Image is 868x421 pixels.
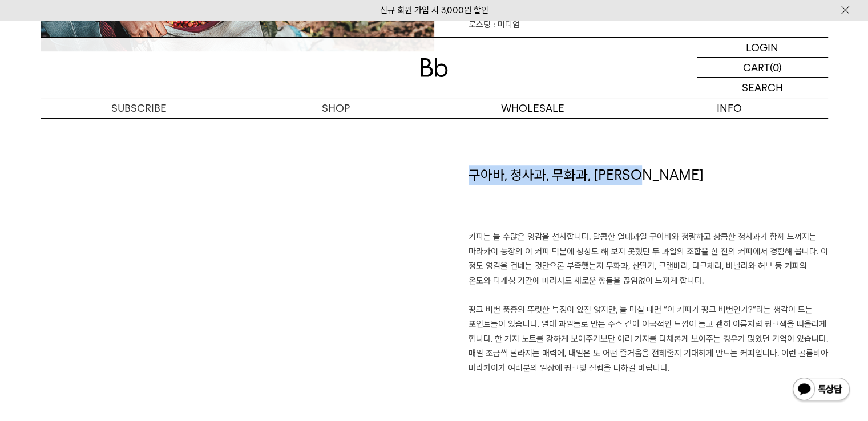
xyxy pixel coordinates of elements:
[746,38,778,57] p: LOGIN
[41,98,237,118] a: SUBSCRIBE
[697,58,828,78] a: CART (0)
[469,230,828,375] p: 커피는 늘 수많은 영감을 선사합니다. 달콤한 열대과일 구아바와 청량하고 상큼한 청사과가 함께 느껴지는 마라카이 농장의 이 커피 덕분에 상상도 해 보지 못했던 두 과일의 조합을...
[742,78,783,98] p: SEARCH
[770,58,782,77] p: (0)
[434,98,631,118] p: WHOLESALE
[697,38,828,58] a: LOGIN
[380,5,488,15] a: 신규 회원 가입 시 3,000원 할인
[792,377,851,404] img: 카카오톡 채널 1:1 채팅 버튼
[469,165,828,230] h1: 구아바, 청사과, 무화과, [PERSON_NAME]
[421,58,448,77] img: 로고
[237,98,434,118] a: SHOP
[743,58,770,77] p: CART
[631,98,828,118] p: INFO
